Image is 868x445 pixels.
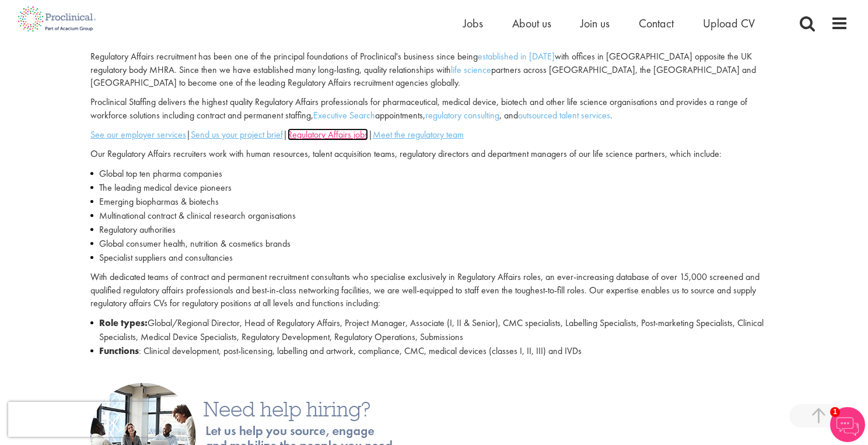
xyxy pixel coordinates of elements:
p: Proclinical Staffing delivers the highest quality Regulatory Affairs professionals for pharmaceut... [90,96,778,122]
a: outsourced talent services [518,109,610,121]
a: Executive Search [313,109,375,121]
li: Regulatory authorities [90,223,778,237]
li: Emerging biopharmas & biotechs [90,195,778,209]
a: Send us your project brief [191,128,283,141]
iframe: reCAPTCHA [8,402,157,437]
a: Jobs [463,16,483,31]
img: Chatbot [830,407,865,442]
p: With dedicated teams of contract and permanent recruitment consultants who specialise exclusively... [90,271,778,311]
strong: Functions [99,345,139,357]
a: About us [512,16,551,31]
a: regulatory consulting [425,109,499,121]
li: The leading medical device pioneers [90,181,778,195]
li: Multinational contract & clinical research organisations [90,209,778,223]
strong: Role types: [99,317,148,329]
span: 1 [830,407,840,417]
li: Global consumer health, nutrition & cosmetics brands [90,237,778,251]
a: Regulatory Affairs jobs [288,128,368,141]
a: Meet the regulatory team [373,128,464,141]
p: Regulatory Affairs recruitment has been one of the principal foundations of Proclinical's busines... [90,50,778,90]
a: Upload CV [703,16,755,31]
a: life science [451,64,491,76]
a: established in [DATE] [478,50,555,62]
a: Join us [580,16,610,31]
p: Our Regulatory Affairs recruiters work with human resources, talent acquisition teams, regulatory... [90,148,778,161]
a: Contact [639,16,674,31]
li: : Clinical development, post-licensing, labelling and artwork, compliance, CMC, medical devices (... [90,344,778,358]
li: Specialist suppliers and consultancies [90,251,778,265]
a: See our employer services [90,128,186,141]
li: Global/Regional Director, Head of Regulatory Affairs, Project Manager, Associate (I, II & Senior)... [90,316,778,344]
p: | | | [90,128,778,142]
li: Global top ten pharma companies [90,167,778,181]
